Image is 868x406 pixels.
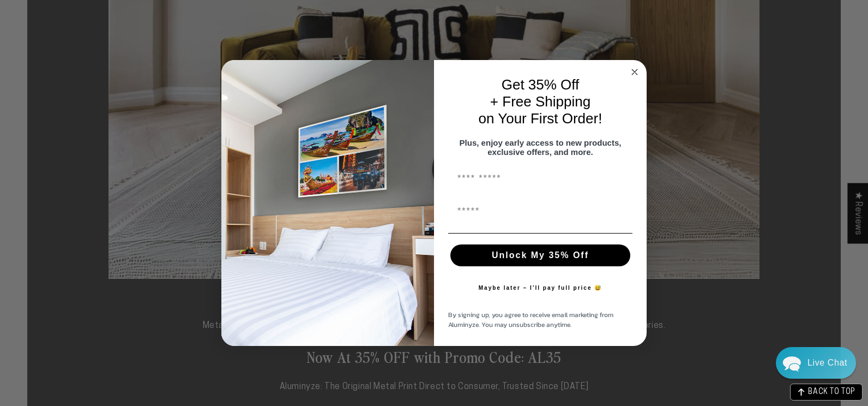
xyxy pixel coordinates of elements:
[448,310,613,330] span: By signing up, you agree to receive email marketing from Aluminyze. You may unsubscribe anytime.
[776,347,856,379] div: Chat widget toggle
[450,244,630,266] button: Unlock My 35% Off
[473,277,608,299] button: Maybe later – I’ll pay full price 😅
[502,76,580,93] span: Get 35% Off
[221,60,434,346] img: 728e4f65-7e6c-44e2-b7d1-0292a396982f.jpeg
[460,138,622,157] span: Plus, enjoy early access to new products, exclusive offers, and more.
[490,93,590,110] span: + Free Shipping
[807,347,847,379] div: Contact Us Directly
[628,65,641,79] button: Close dialog
[479,110,602,127] span: on Your First Order!
[448,233,632,234] img: underline
[808,389,855,396] span: BACK TO TOP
